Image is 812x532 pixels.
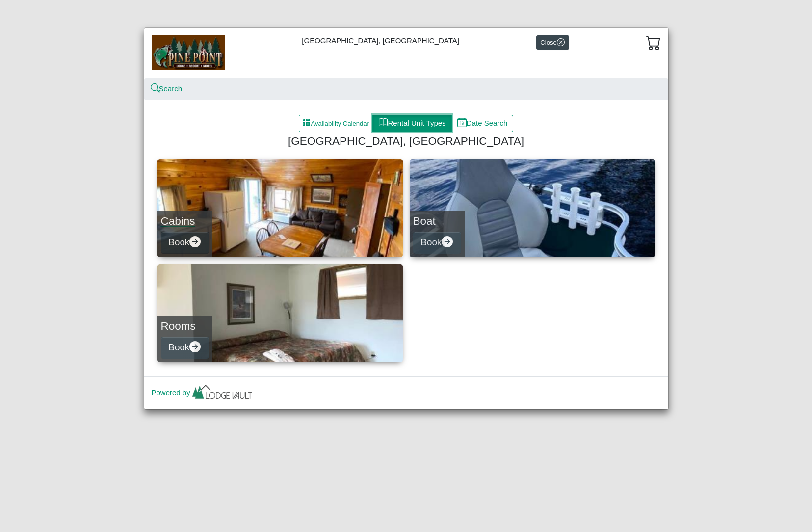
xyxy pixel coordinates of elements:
img: lv-small.ca335149.png [190,382,254,404]
a: searchSearch [152,84,183,93]
a: Powered by [152,388,254,397]
svg: arrow right circle fill [189,341,201,352]
h4: [GEOGRAPHIC_DATA], [GEOGRAPHIC_DATA] [161,134,651,148]
button: Bookarrow right circle fill [161,337,209,359]
svg: book [379,118,388,127]
svg: calendar date [457,118,467,127]
svg: arrow right circle fill [189,236,201,247]
div: [GEOGRAPHIC_DATA], [GEOGRAPHIC_DATA] [144,28,668,78]
button: grid3x3 gap fillAvailability Calendar [299,115,373,133]
button: calendar dateDate Search [451,115,514,133]
svg: search [152,85,159,92]
button: bookRental Unit Types [372,115,451,133]
button: Closex circle [536,35,569,50]
svg: cart [646,35,661,50]
h4: Rooms [161,319,209,333]
svg: x circle [557,38,565,46]
button: Bookarrow right circle fill [161,232,209,254]
h4: Cabins [161,214,209,228]
button: Bookarrow right circle fill [413,232,461,254]
img: b144ff98-a7e1-49bd-98da-e9ae77355310.jpg [152,35,225,70]
h4: Boat [413,214,461,228]
svg: grid3x3 gap fill [303,119,311,127]
svg: arrow right circle fill [442,236,453,247]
